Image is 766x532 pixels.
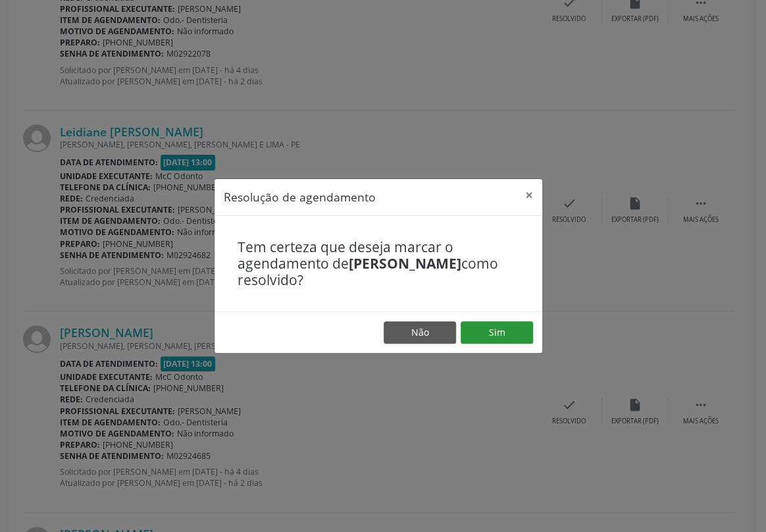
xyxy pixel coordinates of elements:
[516,179,542,211] button: Close
[238,239,519,289] h4: Tem certeza que deseja marcar o agendamento de como resolvido?
[384,321,456,344] button: Não
[224,188,376,205] h5: Resolução de agendamento
[349,254,461,273] b: [PERSON_NAME]
[461,321,533,344] button: Sim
